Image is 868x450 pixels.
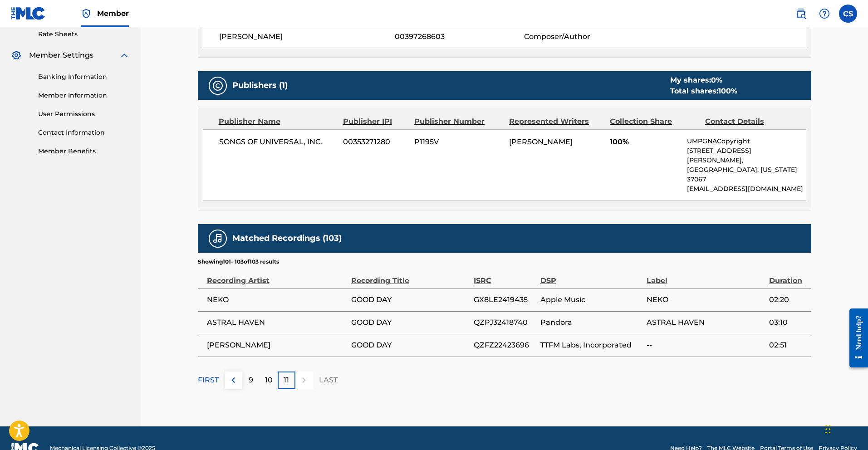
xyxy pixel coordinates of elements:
div: Represented Writers [509,116,603,127]
div: Help [815,5,834,23]
span: NEKO [647,294,765,305]
a: User Permissions [38,109,130,119]
iframe: Resource Center [843,301,868,374]
span: Member Settings [29,50,93,61]
div: Collection Share [610,116,698,127]
span: [PERSON_NAME] [509,137,573,146]
div: Contact Details [705,116,793,127]
span: 0 % [711,76,722,84]
img: help [819,8,830,19]
span: Pandora [540,317,642,328]
div: Publisher Number [414,116,502,127]
p: 11 [284,375,289,386]
span: [PERSON_NAME] [207,340,347,351]
div: User Menu [839,5,857,23]
span: QZFZ22423696 [474,340,536,351]
a: Rate Sheets [38,29,130,39]
span: [PERSON_NAME] [219,31,395,42]
img: left [228,375,239,386]
span: TTFM Labs, Incorporated [540,340,642,351]
h5: Matched Recordings (103) [232,233,342,244]
img: Top Rightsholder [81,8,92,19]
img: Member Settings [11,50,22,61]
span: GOOD DAY [351,317,469,328]
img: expand [119,50,130,61]
p: [GEOGRAPHIC_DATA], [US_STATE] 37067 [687,165,805,184]
span: -- [647,340,765,351]
p: [EMAIL_ADDRESS][DOMAIN_NAME] [687,184,805,194]
span: ASTRAL HAVEN [647,317,765,328]
div: Publisher Name [219,116,336,127]
span: P1195V [414,137,502,147]
p: LAST [319,375,338,386]
span: NEKO [207,294,347,305]
img: Matched Recordings [212,233,223,244]
span: 100 % [718,87,737,95]
span: 00353271280 [343,137,407,147]
img: search [795,8,806,19]
div: Drag [825,416,831,443]
div: Recording Title [351,266,469,286]
div: Label [647,266,765,286]
span: 00397268603 [395,31,524,42]
p: 9 [249,375,253,386]
span: 100% [610,137,680,147]
span: GX8LE2419435 [474,294,536,305]
div: Recording Artist [207,266,347,286]
span: ASTRAL HAVEN [207,317,347,328]
p: FIRST [198,375,219,386]
img: MLC Logo [11,7,46,20]
a: Contact Information [38,128,130,137]
span: Apple Music [540,294,642,305]
a: Public Search [792,5,810,23]
a: Banking Information [38,72,130,82]
span: 02:20 [769,294,806,305]
span: Member [97,8,129,19]
iframe: Chat Widget [823,406,868,450]
img: Publishers [212,80,223,91]
a: Member Benefits [38,147,130,156]
h5: Publishers (1) [232,80,288,91]
div: My shares: [670,75,737,86]
a: Member Information [38,91,130,100]
div: Total shares: [670,86,737,97]
div: Publisher IPI [343,116,407,127]
span: GOOD DAY [351,294,469,305]
span: GOOD DAY [351,340,469,351]
p: [STREET_ADDRESS][PERSON_NAME], [687,146,805,165]
span: SONGS OF UNIVERSAL, INC. [219,137,337,147]
div: ISRC [474,266,536,286]
span: QZPJ32418740 [474,317,536,328]
div: Duration [769,266,806,286]
span: 03:10 [769,317,806,328]
div: DSP [540,266,642,286]
p: Showing 101 - 103 of 103 results [198,258,279,266]
span: 02:51 [769,340,806,351]
p: 10 [265,375,273,386]
p: UMPGNACopyright [687,137,805,146]
span: Composer/Author [524,31,642,42]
